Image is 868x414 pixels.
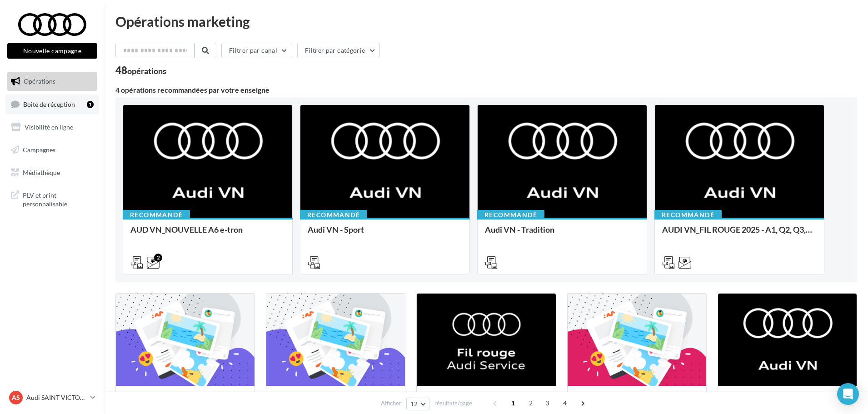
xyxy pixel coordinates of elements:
[434,399,472,408] span: résultats/page
[23,189,94,209] span: PLV et print personnalisable
[506,396,520,410] span: 1
[23,146,55,154] span: Campagnes
[154,254,162,262] div: 2
[540,396,554,410] span: 3
[130,225,285,243] div: AUD VN_NOUVELLE A6 e-tron
[300,210,367,220] div: Recommandé
[115,65,166,75] div: 48
[406,398,429,410] button: 12
[524,396,538,410] span: 2
[837,383,859,405] div: Open Intercom Messenger
[25,123,73,131] span: Visibilité en ligne
[5,140,99,160] a: Campagnes
[123,210,190,220] div: Recommandé
[297,43,380,58] button: Filtrer par catégorie
[7,43,97,59] button: Nouvelle campagne
[308,225,462,243] div: Audi VN - Sport
[115,15,857,28] div: Opérations marketing
[410,400,418,408] span: 12
[7,389,97,406] a: AS Audi SAINT VICTORET
[23,168,60,176] span: Médiathèque
[5,72,99,91] a: Opérations
[5,163,99,182] a: Médiathèque
[381,399,401,408] span: Afficher
[662,225,817,243] div: AUDI VN_FIL ROUGE 2025 - A1, Q2, Q3, Q5 et Q4 e-tron
[654,210,722,220] div: Recommandé
[26,393,87,402] p: Audi SAINT VICTORET
[12,393,20,402] span: AS
[87,101,94,108] div: 1
[115,86,857,94] div: 4 opérations recommandées par votre enseigne
[5,118,99,137] a: Visibilité en ligne
[485,225,639,243] div: Audi VN - Tradition
[558,396,572,410] span: 4
[23,100,75,108] span: Boîte de réception
[221,43,292,58] button: Filtrer par canal
[5,95,99,114] a: Boîte de réception1
[127,67,166,75] div: opérations
[477,210,544,220] div: Recommandé
[24,77,55,85] span: Opérations
[5,185,99,212] a: PLV et print personnalisable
